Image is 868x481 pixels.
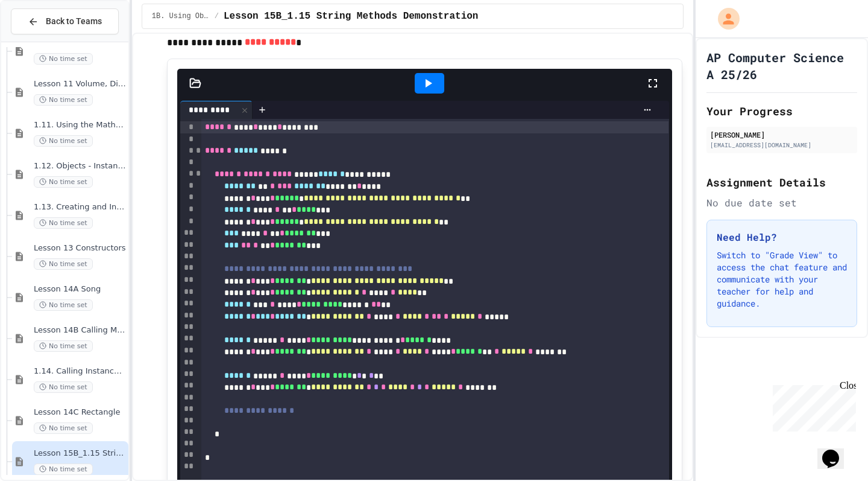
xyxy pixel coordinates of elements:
div: Chat with us now!Close [5,5,83,77]
span: No time set [34,299,93,311]
div: [PERSON_NAME] [710,129,854,140]
h2: Your Progress [706,103,857,119]
span: Lesson 15B_1.15 String Methods Demonstration [34,448,126,459]
span: No time set [34,463,93,475]
iframe: chat widget [817,433,856,469]
button: Back to Teams [11,8,119,34]
span: No time set [34,381,93,393]
span: 1.12. Objects - Instances of Classes [34,161,126,171]
span: No time set [34,53,93,65]
span: No time set [34,340,93,352]
span: No time set [34,135,93,147]
span: 1.11. Using the Math Class [34,120,126,130]
span: Lesson 14C Rectangle [34,407,126,418]
span: No time set [34,217,93,229]
h2: Assignment Details [706,174,857,191]
span: Lesson 14A Song [34,284,126,295]
span: No time set [34,94,93,106]
span: 1.14. Calling Instance Methods [34,366,126,377]
span: Back to Teams [46,15,102,28]
span: 1B. Using Objects and Methods [152,11,210,21]
span: No time set [34,176,93,188]
div: [EMAIL_ADDRESS][DOMAIN_NAME] [710,141,854,150]
div: My Account [705,5,743,33]
span: No time set [34,422,93,434]
h3: Need Help? [717,230,847,244]
span: / [215,11,219,21]
iframe: chat widget [768,380,856,432]
h1: AP Computer Science A 25/26 [706,49,857,83]
p: Switch to "Grade View" to access the chat feature and communicate with your teacher for help and ... [717,249,847,310]
span: No time set [34,258,93,270]
span: Lesson 13 Constructors [34,243,126,253]
span: Lesson 15B_1.15 String Methods Demonstration [224,9,478,24]
span: Lesson 11 Volume, Distance, & Quadratic Formula [34,79,126,89]
span: 1.13. Creating and Initializing Objects: Constructors [34,202,126,212]
div: No due date set [706,196,857,210]
span: Lesson 14B Calling Methods with Parameters [34,325,126,336]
